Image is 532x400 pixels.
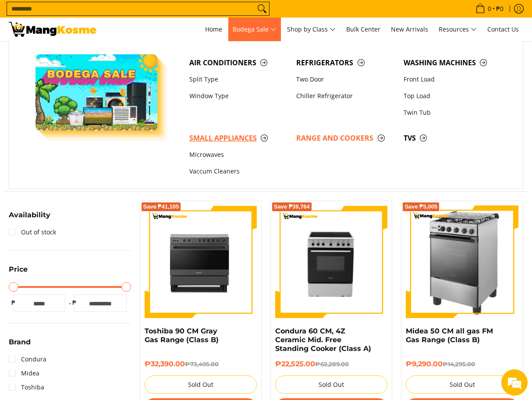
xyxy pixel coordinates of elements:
a: Range and Cookers [292,130,399,146]
a: Resources [434,18,481,41]
span: Resources [439,24,477,35]
a: Small Appliances [185,130,292,146]
a: Toshiba 90 CM Gray Gas Range (Class B) [145,327,219,344]
img: Gas Cookers &amp; Rangehood l Mang Kosme: Home Appliances Warehouse Sale [9,22,96,37]
button: Sold Out [275,375,387,394]
span: Save ₱39,764 [274,204,310,209]
summary: Open [9,266,28,280]
span: Save ₱41,105 [143,204,179,209]
a: Microwaves [185,147,292,163]
a: New Arrivals [387,18,433,41]
img: midea-50cm-4-burner-gas-range-silver-left-side-view-mang-kosme [419,205,506,318]
span: We're online! [51,110,121,199]
a: Window Type [185,88,292,104]
textarea: Type your message and hit 'Enter' [4,239,167,270]
span: ₱ [70,298,78,307]
span: New Arrivals [391,25,428,33]
a: Toshiba [9,380,44,394]
span: • [473,4,506,14]
h6: ₱32,390.00 [145,360,257,369]
nav: Main Menu [105,18,523,41]
a: Split Type [185,71,292,88]
span: Small Appliances [189,133,288,144]
span: Contact Us [487,25,519,33]
div: Minimize live chat window [144,4,165,25]
img: toshiba-90-cm-5-burner-gas-range-gray-full-view-mang-kosme [145,206,257,318]
a: Midea [9,366,39,380]
summary: Open [9,339,31,352]
a: Chiller Refrigerator [292,88,399,104]
span: ₱ [9,298,18,307]
span: ₱0 [495,6,505,12]
a: TVs [399,130,507,146]
a: Air Conditioners [185,54,292,71]
a: Bulk Center [342,18,385,41]
span: Bodega Sale [233,24,277,35]
a: Vaccum Cleaners [185,163,292,180]
a: Bodega Sale [228,18,281,41]
img: Condura 60 CM, 4Z Ceramic Mid. Free Standing Cooker (Class A) [275,205,387,318]
span: Home [205,25,222,33]
button: Sold Out [145,375,257,394]
span: Brand [9,339,31,346]
div: Chat with us now [46,49,147,60]
a: Home [201,18,227,41]
span: Shop by Class [287,24,336,35]
a: Condura [9,352,46,366]
span: Refrigerators [296,57,395,68]
h6: ₱9,290.00 [406,360,518,369]
span: Price [9,266,28,273]
a: Washing Machines [399,54,507,71]
a: Midea 50 CM all gas FM Gas Range (Class B) [406,327,493,344]
span: Air Conditioners [189,57,288,68]
span: Washing Machines [404,57,502,68]
span: Range and Cookers [296,133,395,144]
del: ₱14,295.00 [443,361,475,368]
span: 0 [486,6,493,12]
a: Front Load [399,71,507,88]
summary: Open [9,212,50,225]
a: Shop by Class [283,18,340,41]
a: Contact Us [483,18,523,41]
a: Two Door [292,71,399,88]
img: Bodega Sale [35,54,157,131]
a: Out of stock [9,225,56,239]
a: Top Load [399,88,507,104]
span: Save ₱5,005 [404,204,437,209]
span: TVs [404,133,502,144]
span: Bulk Center [346,25,380,33]
button: Sold Out [406,375,518,394]
button: Search [255,2,269,15]
h6: ₱22,525.00 [275,360,387,369]
del: ₱73,495.00 [185,361,219,368]
span: Availability [9,212,50,219]
a: Refrigerators [292,54,399,71]
del: ₱62,289.00 [315,361,349,368]
a: Twin Tub [399,104,507,121]
a: Condura 60 CM, 4Z Ceramic Mid. Free Standing Cooker (Class A) [275,327,371,353]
